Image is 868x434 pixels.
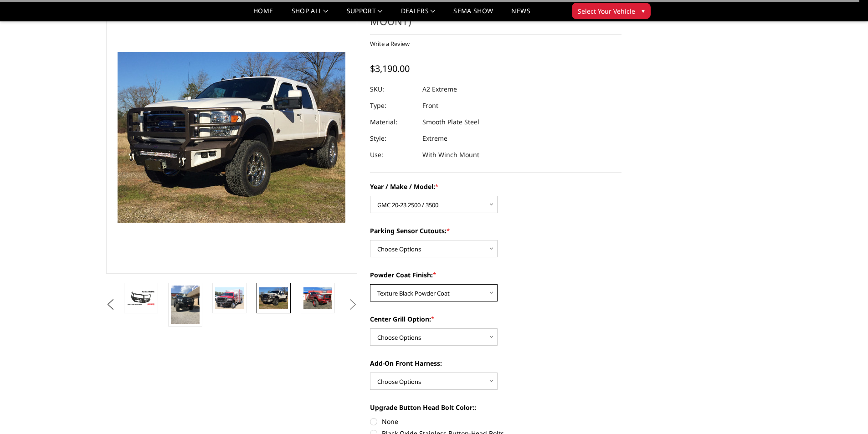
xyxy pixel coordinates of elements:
button: Select Your Vehicle [572,3,651,19]
label: Year / Make / Model: [370,182,621,191]
a: Dealers [401,8,436,21]
dt: Use: [370,147,416,163]
img: A2 Series - Extreme Front Bumper (winch mount) [171,286,200,324]
label: Center Grill Option: [370,314,621,324]
label: Upgrade Button Head Bolt Color:: [370,403,621,412]
dt: Style: [370,130,416,147]
label: Parking Sensor Cutouts: [370,226,621,235]
label: Powder Coat Finish: [370,270,621,280]
img: A2 Series - Extreme Front Bumper (winch mount) [303,287,332,309]
a: News [511,8,530,21]
iframe: Chat Widget [822,390,868,434]
span: ▾ [642,6,645,15]
img: A2 Series - Extreme Front Bumper (winch mount) [259,287,288,309]
span: $3,190.00 [370,62,410,75]
dt: Material: [370,114,416,130]
span: Select Your Vehicle [578,6,635,16]
a: Write a Review [370,40,410,48]
img: A2 Series - Extreme Front Bumper (winch mount) [127,290,155,306]
dd: With Winch Mount [422,147,479,163]
a: A2 Series - Extreme Front Bumper (winch mount) [106,0,358,274]
a: shop all [292,8,329,21]
a: Support [347,8,383,21]
img: A2 Series - Extreme Front Bumper (winch mount) [215,287,244,309]
dd: Smooth Plate Steel [422,114,479,130]
a: Home [253,8,273,21]
button: Previous [104,298,118,311]
label: Add-On Front Harness: [370,358,621,368]
dt: SKU: [370,81,416,97]
dd: Extreme [422,130,447,147]
dt: Type: [370,97,416,114]
dd: Front [422,97,438,114]
dd: A2 Extreme [422,81,457,97]
label: None [370,417,621,426]
a: SEMA Show [453,8,493,21]
button: Next [346,298,360,311]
